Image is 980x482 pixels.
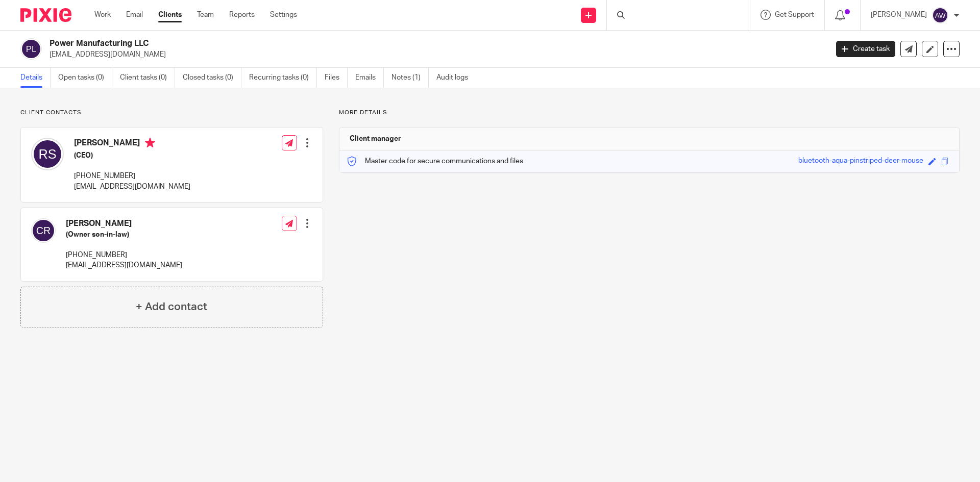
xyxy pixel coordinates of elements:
[350,134,401,144] h3: Client manager
[928,158,936,165] span: Edit code
[31,138,64,170] img: svg%3E
[126,10,143,20] a: Email
[74,150,190,161] h5: (CEO)
[20,8,71,22] img: Pixie
[871,10,927,20] p: [PERSON_NAME]
[183,68,241,88] a: Closed tasks (0)
[347,156,523,166] p: Master code for secure communications and files
[325,68,348,88] a: Files
[66,218,182,229] h4: [PERSON_NAME]
[145,138,155,148] i: Primary
[900,41,917,57] a: Send new email
[436,68,476,88] a: Audit logs
[50,38,667,49] h2: Power Manufacturing LLC
[20,68,51,88] a: Details
[775,11,814,18] span: Get Support
[249,68,317,88] a: Recurring tasks (0)
[941,158,949,165] span: Copy to clipboard
[74,171,190,181] p: [PHONE_NUMBER]
[120,68,175,88] a: Client tasks (0)
[74,182,190,192] p: [EMAIL_ADDRESS][DOMAIN_NAME]
[355,68,384,88] a: Emails
[66,230,182,240] h5: (Owner son-in-law)
[50,49,821,60] p: [EMAIL_ADDRESS][DOMAIN_NAME]
[66,250,182,260] p: [PHONE_NUMBER]
[836,41,895,57] a: Create task
[391,68,429,88] a: Notes (1)
[270,10,297,20] a: Settings
[136,299,207,315] h4: + Add contact
[197,10,214,20] a: Team
[932,7,948,23] img: svg%3E
[20,109,323,117] p: Client contacts
[922,41,938,57] a: Edit client
[31,218,56,243] img: svg%3E
[229,10,255,20] a: Reports
[798,156,923,167] div: bluetooth-aqua-pinstriped-deer-mouse
[74,138,190,150] h4: [PERSON_NAME]
[94,10,111,20] a: Work
[158,10,182,20] a: Clients
[58,68,112,88] a: Open tasks (0)
[66,260,182,270] p: [EMAIL_ADDRESS][DOMAIN_NAME]
[20,38,42,60] img: svg%3E
[339,109,960,117] p: More details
